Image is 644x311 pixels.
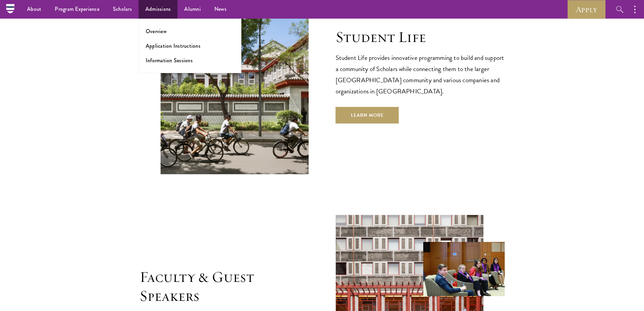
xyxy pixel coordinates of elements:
[146,27,167,35] a: Overview
[336,52,505,97] p: Student Life provides innovative programming to build and support a community of Scholars while c...
[336,107,399,123] a: Learn More
[140,268,309,306] h2: Faculty & Guest Speakers
[146,42,200,50] a: Application Instructions
[146,57,193,64] a: Information Sessions
[336,28,505,47] h2: Student Life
